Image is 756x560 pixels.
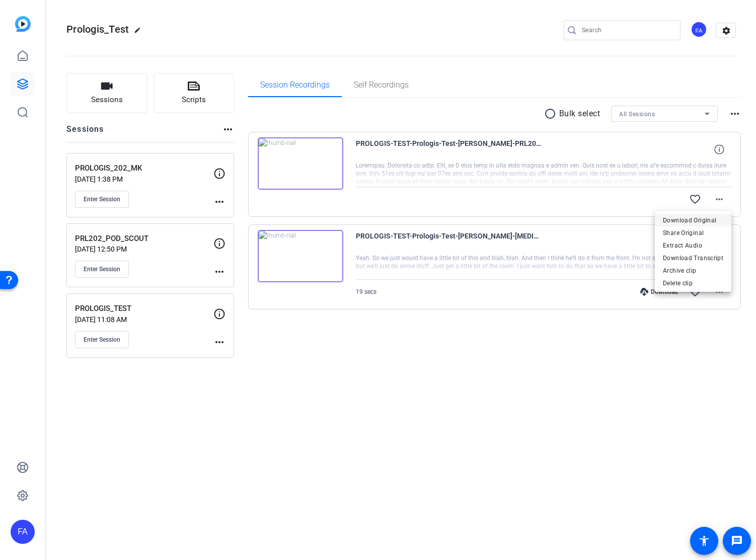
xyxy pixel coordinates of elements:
[663,252,723,264] span: Download Transcript
[663,265,723,277] span: Archive clip
[663,239,723,252] span: Extract Audio
[663,214,723,226] span: Download Original
[663,227,723,239] span: Share Original
[663,277,723,289] span: Delete clip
